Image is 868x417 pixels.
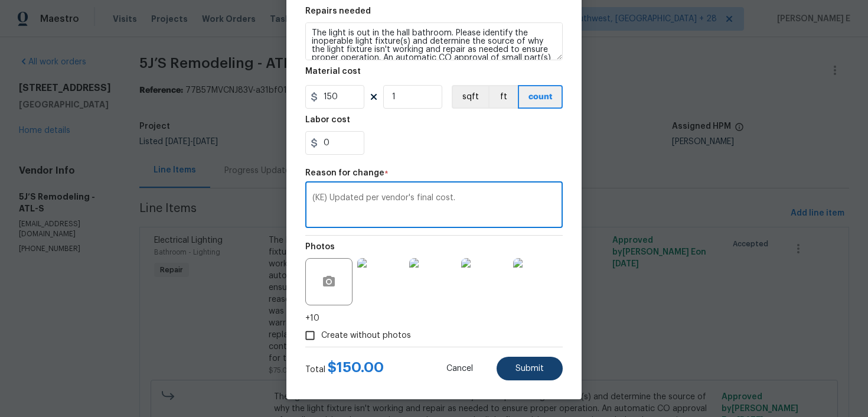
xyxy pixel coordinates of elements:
[305,243,335,251] h5: Photos
[321,330,411,342] span: Create without photos
[305,361,384,376] div: Total
[488,85,518,109] button: ft
[305,22,563,60] textarea: The light is out in the hall bathroom. Please identify the inoperable light fixture(s) and determ...
[328,360,384,374] span: $ 150.00
[452,85,488,109] button: sqft
[312,194,556,219] textarea: (KE) Updated per vendor's final cost.
[446,364,473,373] span: Cancel
[515,364,544,373] span: Submit
[518,85,563,109] button: count
[305,312,319,324] span: +10
[305,7,371,15] h5: Repairs needed
[305,67,361,76] h5: Material cost
[428,357,492,380] button: Cancel
[305,169,384,177] h5: Reason for change
[305,116,350,124] h5: Labor cost
[497,357,563,380] button: Submit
